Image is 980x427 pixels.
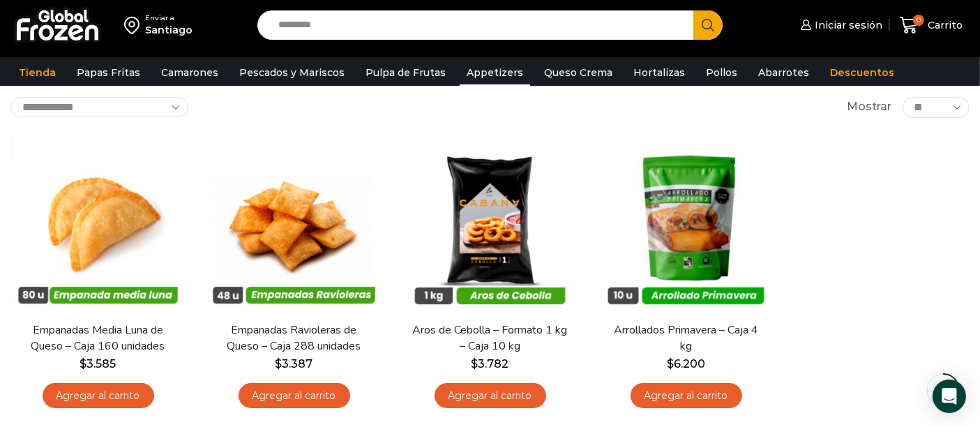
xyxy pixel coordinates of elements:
a: Papas Fritas [70,59,147,86]
a: Agregar al carrito: “Aros de Cebolla - Formato 1 kg - Caja 10 kg” [435,383,546,409]
span: $ [667,357,674,370]
bdi: 3.782 [472,357,509,370]
bdi: 6.200 [667,357,705,370]
span: 0 [913,15,924,26]
span: Mostrar [847,99,892,115]
a: Empanadas Ravioleras de Queso – Caja 288 unidades [216,322,373,354]
a: Tienda [12,59,63,86]
a: Pollos [699,59,744,86]
div: Santiago [145,23,193,37]
a: Camarones [154,59,225,86]
span: Iniciar sesión [811,18,882,32]
a: Agregar al carrito: “Arrollados Primavera - Caja 4 kg” [631,383,742,409]
a: Pulpa de Frutas [359,59,453,86]
a: Hortalizas [626,59,692,86]
a: Abarrotes [751,59,816,86]
div: Enviar a [145,13,193,23]
span: $ [472,357,478,370]
span: Carrito [924,18,963,32]
bdi: 3.387 [276,357,313,370]
span: $ [276,357,282,370]
button: Search button [693,10,723,40]
a: Empanadas Media Luna de Queso – Caja 160 unidades [20,322,177,354]
a: Appetizers [460,59,530,86]
a: Iniciar sesión [797,11,882,39]
span: $ [80,357,87,370]
a: Queso Crema [537,59,619,86]
a: 0 Carrito [896,9,966,42]
a: Agregar al carrito: “Empanadas Media Luna de Queso - Caja 160 unidades” [43,383,154,409]
a: Pescados y Mariscos [232,59,352,86]
bdi: 3.585 [80,357,116,370]
a: Descuentos [823,59,901,86]
a: Aros de Cebolla – Formato 1 kg – Caja 10 kg [412,322,569,354]
div: Open Intercom Messenger [933,380,966,413]
img: address-field-icon.svg [124,13,145,37]
a: Arrollados Primavera – Caja 4 kg [608,322,765,354]
a: Agregar al carrito: “Empanadas Ravioleras de Queso - Caja 288 unidades” [239,383,350,409]
select: Pedido de la tienda [10,97,188,118]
